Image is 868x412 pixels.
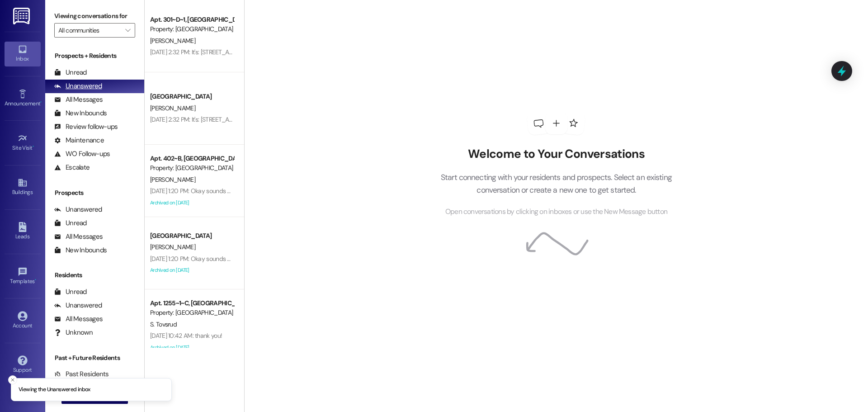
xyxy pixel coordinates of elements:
a: Support [5,353,41,377]
div: Unread [54,287,87,297]
div: Archived on [DATE] [149,265,235,276]
div: Unanswered [54,81,102,91]
div: Property: [GEOGRAPHIC_DATA] [150,163,234,173]
div: [DATE] 10:42 AM: thank you! [150,331,222,340]
div: Archived on [DATE] [149,342,235,353]
div: All Messages [54,314,103,324]
span: • [40,99,42,105]
div: Unanswered [54,205,102,214]
div: Property: [GEOGRAPHIC_DATA] [150,24,234,34]
div: New Inbounds [54,246,107,255]
label: Viewing conversations for [54,9,135,23]
div: Unread [54,68,87,77]
div: Apt. 301~D~1, [GEOGRAPHIC_DATA] [150,15,234,24]
div: [GEOGRAPHIC_DATA] [150,231,234,241]
div: [DATE] 1:20 PM: Okay sounds good thank you for your hard work in getting this done! [150,187,370,195]
div: Property: [GEOGRAPHIC_DATA] [150,308,234,317]
div: Unanswered [54,301,102,310]
div: Archived on [DATE] [149,197,235,208]
div: [DATE] 2:32 PM: It's: [STREET_ADDRESS][PERSON_NAME] [150,115,297,123]
span: [PERSON_NAME] [150,37,195,45]
span: Open conversations by clicking on inboxes or use the New Message button [445,206,667,218]
div: Apt. 1255~1~C, [GEOGRAPHIC_DATA] [150,298,234,308]
div: WO Follow-ups [54,149,110,159]
p: Viewing the Unanswered inbox [19,386,90,394]
div: Past + Future Residents [45,353,144,363]
a: Site Visit • [5,131,41,155]
div: Unread [54,218,87,228]
span: [PERSON_NAME] [150,175,195,184]
div: Past Residents [54,369,109,379]
div: Review follow-ups [54,122,118,132]
span: [PERSON_NAME] [150,243,195,251]
div: [DATE] 2:32 PM: It's: [STREET_ADDRESS][PERSON_NAME] [150,48,297,56]
div: Maintenance [54,136,104,145]
h2: Welcome to Your Conversations [427,147,685,161]
div: Prospects [45,188,144,198]
button: Close toast [8,375,17,384]
a: Leads [5,219,41,244]
span: • [33,143,34,150]
a: Account [5,308,41,333]
div: All Messages [54,95,103,104]
a: Buildings [5,175,41,199]
div: Prospects + Residents [45,51,144,61]
p: Start connecting with your residents and prospects. Select an existing conversation or create a n... [427,171,685,197]
a: Templates • [5,264,41,289]
i:  [125,27,130,34]
div: Residents [45,270,144,280]
span: • [35,277,36,283]
div: New Inbounds [54,109,107,118]
div: Escalate [54,163,90,172]
img: ResiDesk Logo [13,8,32,24]
span: [PERSON_NAME] [150,104,195,112]
a: Inbox [5,42,41,66]
div: Apt. 402~B, [GEOGRAPHIC_DATA] [150,154,234,163]
span: S. Tovsrud [150,320,177,328]
div: All Messages [54,232,103,242]
div: [GEOGRAPHIC_DATA] [150,92,234,101]
div: [DATE] 1:20 PM: Okay sounds good thank you for your hard work in getting this done! [150,255,370,263]
div: Unknown [54,328,93,337]
input: All communities [58,23,121,38]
